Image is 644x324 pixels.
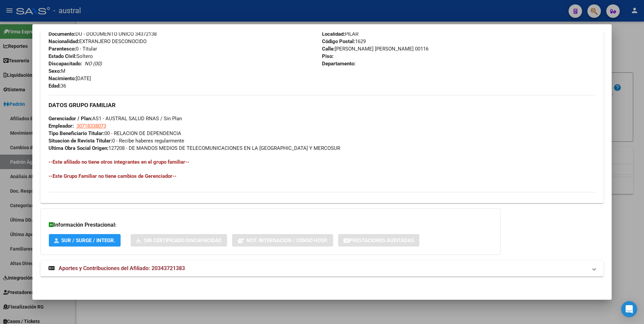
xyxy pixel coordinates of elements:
span: [PERSON_NAME] [PERSON_NAME] 00116 [322,46,428,52]
strong: Situacion de Revista Titular: [49,138,112,144]
span: Sin Certificado Discapacidad [144,237,222,244]
span: DU - DOCUMENTO UNICO 34372138 [49,31,157,37]
strong: Calle: [322,46,335,52]
button: Sin Certificado Discapacidad [131,234,227,247]
span: Soltero [49,53,93,59]
span: [DATE] [49,75,91,82]
strong: Localidad: [322,31,345,37]
span: Aportes y Contribuciones del Afiliado: 20343721383 [59,265,185,271]
span: 127208 - DE MANDOS MEDIOS DE TELECOMUNICACIONES EN LA [GEOGRAPHIC_DATA] Y MERCOSUR [49,145,340,151]
strong: Departamento: [322,61,355,67]
strong: Edad: [49,83,61,89]
strong: Sexo: [49,68,61,74]
h4: --Este Grupo Familiar no tiene cambios de Gerenciador-- [49,172,596,180]
span: SUR / SURGE / INTEGR. [61,237,115,244]
span: M [49,68,65,74]
strong: Estado Civil: [49,53,76,59]
strong: Documento: [49,31,75,37]
span: 30718338073 [76,123,106,129]
strong: Gerenciador / Plan: [49,116,92,122]
strong: Tipo Beneficiario Titular: [49,130,104,136]
span: 0 - Recibe haberes regularmente [49,138,184,144]
span: 36 [49,83,66,89]
span: 1629 [322,38,366,44]
h4: --Este afiliado no tiene otros integrantes en el grupo familiar-- [49,158,596,166]
div: Open Intercom Messenger [621,301,637,317]
strong: Parentesco: [49,46,76,52]
span: 00 - RELACION DE DEPENDENCIA [49,130,181,136]
h3: Información Prestacional: [49,221,492,229]
strong: Piso: [322,53,333,59]
span: EXTRANJERO DESCONOCIDO [49,38,147,44]
strong: Discapacitado: [49,61,82,67]
button: Prestaciones Auditadas [338,234,419,247]
span: AS1 - AUSTRAL SALUD RNAS / Sin Plan [49,116,182,122]
i: NO (00) [85,61,102,67]
strong: Empleador: [49,123,74,129]
span: Prestaciones Auditadas [349,237,414,244]
strong: Nacionalidad: [49,38,79,44]
button: SUR / SURGE / INTEGR. [49,234,121,247]
strong: Nacimiento: [49,75,76,82]
strong: Código Postal: [322,38,355,44]
span: PILAR [322,31,358,37]
span: 0 - Titular [49,46,97,52]
button: Not. Internacion / Censo Hosp. [232,234,333,247]
mat-expansion-panel-header: Aportes y Contribuciones del Afiliado: 20343721383 [40,260,604,277]
h3: DATOS GRUPO FAMILIAR [49,101,596,109]
span: Not. Internacion / Censo Hosp. [247,237,328,244]
strong: Ultima Obra Social Origen: [49,145,108,151]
